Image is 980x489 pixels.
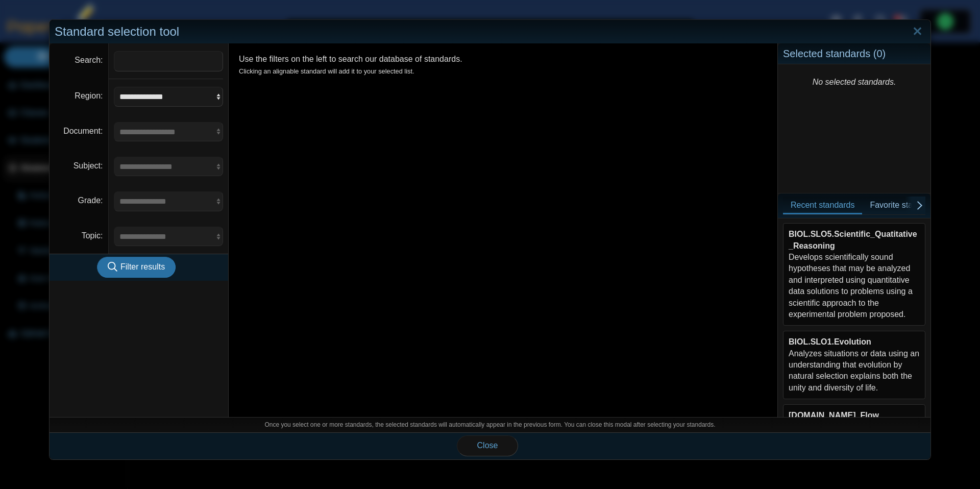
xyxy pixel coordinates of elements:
[789,336,920,394] div: Analyzes situations or data using an understanding that evolution by natural selection explains b...
[50,20,930,44] div: Standard selection tool
[876,48,882,59] span: 0
[862,197,945,214] a: Favorite standards
[778,43,930,64] div: Selected standards ( )
[75,56,103,64] label: Search
[789,229,920,320] div: Develops scientifically sound hypotheses that may be analyzed and interpreted using quantitative ...
[783,197,862,214] a: Recent standards
[457,435,518,456] button: Close
[789,337,871,346] b: BIOL.SLO1.Evolution
[477,441,498,450] span: Close
[97,257,176,277] button: Filter results
[78,196,103,205] label: Grade
[239,67,414,75] small: Clicking an alignable standard will add it to your selected list.
[63,127,103,135] label: Document
[910,23,925,40] a: Close
[82,231,103,240] label: Topic
[228,43,777,417] div: Use the filters on the left to search our database of standards.
[73,161,103,170] label: Subject
[789,230,917,250] b: BIOL.SLO5.Scientific_Quatitative_Reasoning
[813,78,896,86] i: No selected standards.
[789,411,879,420] b: [DOMAIN_NAME]_Flow
[75,91,103,100] label: Region
[120,262,165,271] span: Filter results
[50,417,930,432] div: Once you select one or more standards, the selected standards will automatically appear in the pr...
